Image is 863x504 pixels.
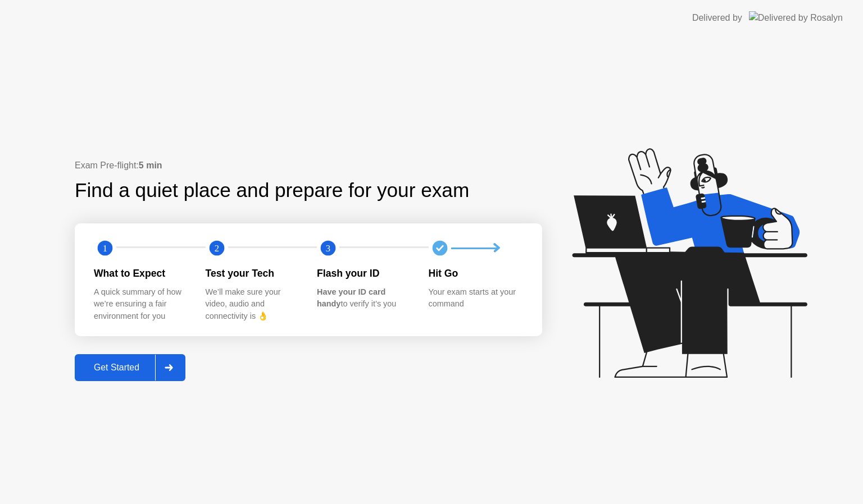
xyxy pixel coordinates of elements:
div: Exam Pre-flight: [75,159,542,172]
div: We’ll make sure your video, audio and connectivity is 👌 [206,286,299,323]
b: 5 min [139,161,162,170]
div: Your exam starts at your command [429,286,523,310]
div: to verify it’s you [317,286,411,310]
text: 1 [103,243,107,254]
b: Have your ID card handy [317,287,385,309]
img: Delivered by Rosalyn [749,11,843,24]
text: 3 [326,243,330,254]
div: What to Expect [94,266,188,281]
div: Test your Tech [206,266,299,281]
div: A quick summary of how we’re ensuring a fair environment for you [94,286,188,323]
text: 2 [214,243,219,254]
button: Get Started [75,354,185,381]
div: Hit Go [429,266,523,281]
div: Flash your ID [317,266,411,281]
div: Find a quiet place and prepare for your exam [75,176,471,205]
div: Delivered by [692,11,742,25]
div: Get Started [78,363,155,373]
